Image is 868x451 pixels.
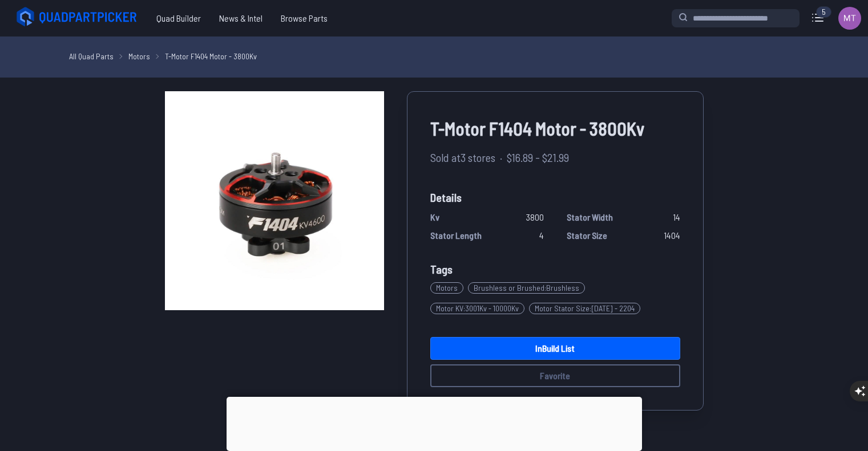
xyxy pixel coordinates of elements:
[128,50,150,62] a: Motors
[430,337,680,360] a: InBuild List
[529,298,645,319] a: Motor Stator Size:[DATE] - 2204
[838,7,861,30] img: User
[430,364,680,387] button: Favorite
[430,298,529,319] a: Motor KV:3001Kv - 10000Kv
[664,229,680,242] span: 1404
[673,210,680,224] span: 14
[430,229,482,242] span: Stator Length
[430,115,680,142] span: T-Motor F1404 Motor - 3800Kv
[430,210,439,224] span: Kv
[539,229,544,242] span: 4
[430,303,524,314] span: Motor KV : 3001Kv - 10000Kv
[69,50,114,62] a: All Quad Parts
[147,7,210,30] a: Quad Builder
[165,50,257,62] a: T-Motor F1404 Motor - 3800Kv
[430,278,468,298] a: Motors
[816,6,831,18] div: 5
[468,282,585,294] span: Brushless or Brushed : Brushless
[430,189,680,206] span: Details
[227,397,642,448] iframe: Advertisement
[567,229,607,242] span: Stator Size
[567,210,613,224] span: Stator Width
[500,149,502,166] span: ·
[210,7,272,30] a: News & Intel
[529,303,640,314] span: Motor Stator Size : [DATE] - 2204
[526,210,544,224] span: 3800
[430,282,463,294] span: Motors
[430,262,453,276] span: Tags
[272,7,337,30] a: Browse Parts
[430,149,495,166] span: Sold at 3 stores
[165,91,384,310] img: image
[507,149,569,166] span: $16.89 - $21.99
[468,278,590,298] a: Brushless or Brushed:Brushless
